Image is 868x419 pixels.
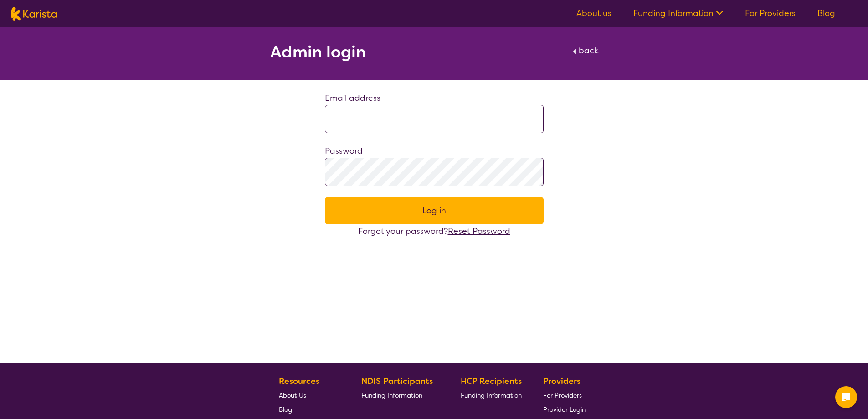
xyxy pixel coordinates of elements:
[279,405,292,414] span: Blog
[270,44,366,60] h2: Admin login
[543,388,586,402] a: For Providers
[325,93,380,103] label: Email address
[633,8,723,19] a: Funding Information
[543,391,582,399] span: For Providers
[325,224,544,238] div: Forgot your password?
[579,45,598,56] span: back
[361,391,422,399] span: Funding Information
[543,376,580,387] b: Providers
[448,226,510,237] a: Reset Password
[279,402,340,416] a: Blog
[325,197,544,224] button: Log in
[279,376,319,387] b: Resources
[461,376,522,387] b: HCP Recipients
[817,8,835,19] a: Blog
[543,402,586,416] a: Provider Login
[361,376,433,387] b: NDIS Participants
[11,7,57,21] img: Karista logo
[576,8,611,19] a: About us
[279,388,340,402] a: About Us
[361,388,440,402] a: Funding Information
[745,8,796,19] a: For Providers
[570,44,598,64] a: back
[461,391,522,399] span: Funding Information
[461,388,522,402] a: Funding Information
[325,145,363,156] label: Password
[543,405,586,414] span: Provider Login
[279,391,306,399] span: About Us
